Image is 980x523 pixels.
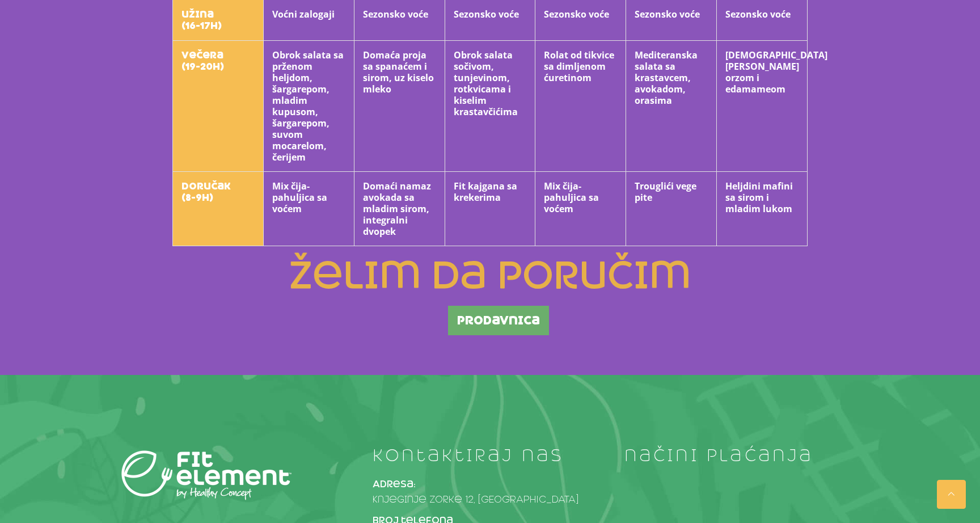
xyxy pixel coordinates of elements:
th: [DEMOGRAPHIC_DATA][PERSON_NAME] orzom i edamameom [717,41,808,172]
th: Mix čija-pahuljica sa voćem [535,172,626,246]
strong: Adresa: [373,478,416,490]
h2: želim da poručim [172,258,807,294]
th: Rolat od tikvice sa dimljenom ćuretinom [535,41,626,172]
th: Obrok salata sa prženom heljdom, šargarepom, mladim kupusom, šargarepom, suvom mocarelom, čerijem [263,41,354,172]
h4: načini plaćanja [624,446,859,465]
th: Domaći namaz avokada sa mladim sirom, integralni dvopek [354,172,445,246]
th: Mix čija-pahuljica sa voćem [263,172,354,246]
h4: kontaktiraj nas [373,446,607,465]
a: prodavnica [448,306,549,335]
th: večera (19-20h) [173,41,264,172]
span: prodavnica [457,315,540,326]
th: Heljdini mafini sa sirom i mladim lukom [717,172,808,246]
th: Trouglići vege pite [626,172,717,246]
th: Fit kajgana sa krekerima [445,172,535,246]
th: doručak (8-9h) [173,172,264,246]
p: Knjeginje Zorke 12, [GEOGRAPHIC_DATA] [373,476,607,507]
th: Obrok salata sočivom, tunjevinom, rotkvicama i kiselim krastavčićima [445,41,535,172]
th: Domaća proja sa spanaćem i sirom, uz kiselo mleko [354,41,445,172]
th: Mediteranska salata sa krastavcem, avokadom, orasima [626,41,717,172]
